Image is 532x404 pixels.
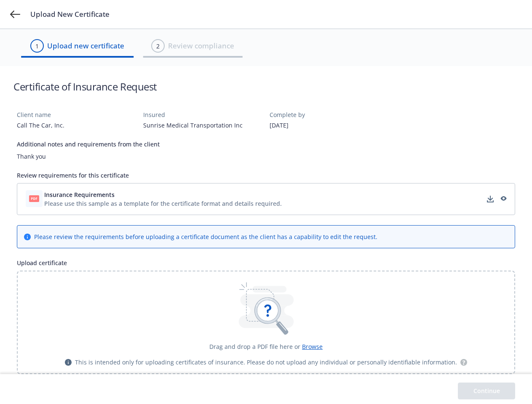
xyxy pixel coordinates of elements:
div: Client name [17,110,136,119]
div: Please use this sample as a template for the certificate format and details required. [44,199,282,208]
div: [DATE] [270,121,389,130]
div: Please review the requirements before uploading a certificate document as the client has a capabi... [34,232,377,241]
span: Upload new certificate [47,40,124,51]
div: 1 [35,42,39,50]
div: Sunrise Medical Transportation Inc [143,121,263,130]
span: Review compliance [168,40,234,51]
div: Insured [143,110,263,119]
span: Insurance Requirements [44,190,115,199]
div: Drag and drop a PDF file here or [209,342,323,351]
div: Insurance RequirementsPlease use this sample as a template for the certificate format and details... [17,183,515,215]
div: Upload certificate [17,258,515,267]
span: Upload New Certificate [30,9,110,19]
a: download [485,194,495,204]
div: Additional notes and requirements from the client [17,140,515,149]
div: Call The Car, Inc. [17,121,136,130]
div: 2 [156,42,160,50]
div: Complete by [270,110,389,119]
div: Review requirements for this certificate [17,171,515,180]
div: Thank you [17,152,515,161]
span: Browse [302,343,323,351]
div: Drag and drop a PDF file here or BrowseThis is intended only for uploading certificates of insura... [17,271,515,374]
span: This is intended only for uploading certificates of insurance. Please do not upload any individua... [75,358,457,367]
a: preview [498,194,508,204]
h1: Certificate of Insurance Request [13,80,157,93]
button: Insurance Requirements [44,190,282,199]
